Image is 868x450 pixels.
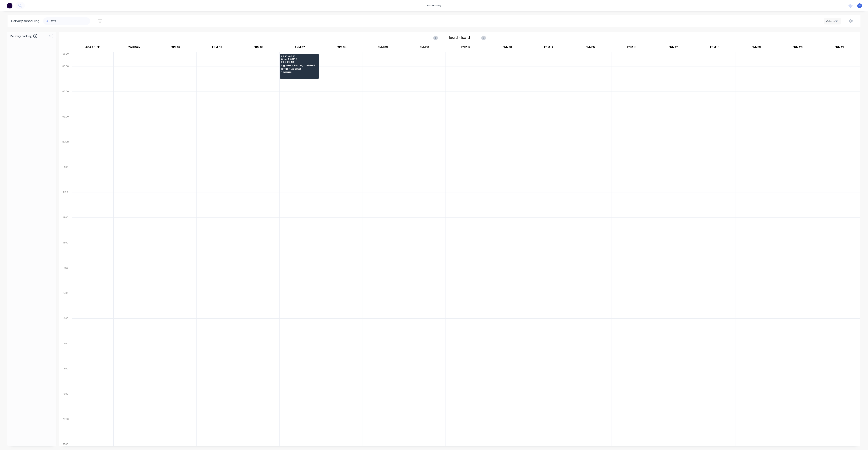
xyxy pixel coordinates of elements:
div: 05:30 [59,52,72,64]
div: 19:00 [59,392,72,417]
div: FNM 12 [445,44,487,52]
span: Delivery backlog [10,34,32,38]
img: Factory [7,3,12,8]
div: FNM 09 [362,44,403,52]
div: FNM 06 [238,44,279,52]
div: 21:00 [59,442,72,447]
div: 10:00 [59,165,72,190]
div: 13:00 [59,240,72,266]
div: 07:00 [59,89,72,114]
span: 05:30 - 06:30 [281,55,318,57]
div: FNM 15 [570,44,611,52]
div: productivity [425,3,443,8]
div: FNM 07 [279,44,321,52]
button: Vehicle [824,18,841,24]
div: 11:00 [59,190,72,215]
input: Search for orders [51,17,90,25]
div: FNM 13 [487,44,528,52]
span: [STREET_ADDRESS] [281,68,318,70]
div: 14:00 [59,266,72,291]
div: FNM 16 [611,44,652,52]
div: 17:00 [59,341,72,367]
div: ACA Truck [72,44,113,52]
span: Order # 189772 [281,58,318,60]
div: 08:00 [59,114,72,140]
div: Vehicle [826,19,837,23]
div: 12:00 [59,215,72,240]
div: FNM 02 [155,44,196,52]
span: TEWANTIN [281,71,318,73]
span: Signature Roofing and Guttering - DJW Constructions Pty Ltd [281,64,318,67]
div: FNM 03 [196,44,238,52]
div: 20:00 [59,417,72,442]
div: 2nd Run [113,44,155,52]
div: Delivery scheduling [8,15,43,27]
div: 06:00 [59,64,72,89]
div: FNM 20 [777,44,818,52]
div: 16:00 [59,316,72,341]
div: FNM 21 [818,44,860,52]
div: 18:00 [59,366,72,392]
div: FNM 14 [528,44,569,52]
div: FNM 17 [653,44,694,52]
span: PO # SR7378 [281,61,318,63]
div: FNM 08 [321,44,362,52]
div: FNM 19 [736,44,777,52]
span: 0 [33,34,37,38]
div: FNM 10 [404,44,445,52]
div: FNM 18 [694,44,735,52]
div: 09:00 [59,140,72,165]
div: 15:00 [59,291,72,316]
span: F1 [858,4,861,7]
